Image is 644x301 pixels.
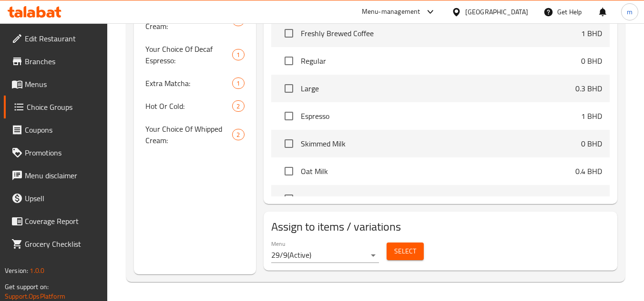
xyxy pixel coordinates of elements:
span: Regular [301,55,581,67]
span: Choice Groups [27,101,100,113]
span: Coverage Report [25,215,100,227]
span: 2 [233,130,244,139]
span: Select choice [279,134,299,154]
span: Espresso [301,110,581,122]
span: Your Choice Of Decaf Espresso: [145,43,232,66]
span: Menu disclaimer [25,170,100,181]
div: Extra Matcha:1 [134,72,256,95]
div: 29/9(Active) [271,248,379,263]
span: Select choice [279,106,299,126]
span: Select choice [279,78,299,98]
div: Choices [232,100,244,112]
h2: Assign to items / variations [271,219,610,234]
span: Hot Or Cold: [145,100,232,112]
span: Branches [25,56,100,67]
p: 1 BHD [581,28,602,39]
div: [GEOGRAPHIC_DATA] [465,7,528,17]
span: Almond Milk [301,193,575,204]
span: Promotions [25,147,100,158]
span: Select choice [279,161,299,181]
a: Promotions [4,141,108,164]
div: Your Choice Of Decaf Espresso:1 [134,38,256,72]
span: Select choice [279,51,299,71]
a: Coverage Report [4,210,108,233]
span: Get support on: [5,281,49,293]
span: Oat Milk [301,165,575,177]
a: Coupons [4,118,108,141]
a: Choice Groups [4,96,108,118]
div: Choices [232,49,244,60]
div: Choices [232,78,244,89]
span: Menus [25,78,100,90]
span: Select choice [279,189,299,209]
a: Edit Restaurant [4,27,108,50]
p: 0 BHD [581,138,602,149]
a: Upsell [4,187,108,210]
label: Menu [271,241,285,246]
a: Menu disclaimer [4,164,108,187]
span: Extra Matcha: [145,78,232,89]
a: Menus [4,73,108,96]
span: 1.0.0 [30,264,44,277]
p: 0.4 BHD [575,165,602,177]
p: 0.3 BHD [575,83,602,94]
span: Coupons [25,124,100,136]
span: 2 [233,102,244,111]
span: 1 [233,79,244,88]
span: Your Choice Of Whipped Cream: [145,9,232,32]
span: Select choice [279,23,299,43]
a: Grocery Checklist [4,233,108,255]
p: 1 BHD [581,110,602,122]
span: Skimmed Milk [301,138,581,149]
p: 0 BHD [581,55,602,67]
span: Large [301,83,575,94]
div: Your Choice Of Whipped Cream:2 [134,117,256,152]
span: 1 [233,50,244,59]
span: Your Choice Of Whipped Cream: [145,123,232,146]
span: Edit Restaurant [25,33,100,44]
span: Freshly Brewed Coffee [301,28,581,39]
span: Grocery Checklist [25,238,100,250]
span: m [627,7,633,17]
span: Upsell [25,193,100,204]
span: Select [394,245,416,257]
div: Hot Or Cold:2 [134,95,256,117]
div: Menu-management [362,6,420,18]
p: 0.4 BHD [575,193,602,204]
button: Select [387,243,424,260]
a: Branches [4,50,108,73]
span: Version: [5,264,28,277]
